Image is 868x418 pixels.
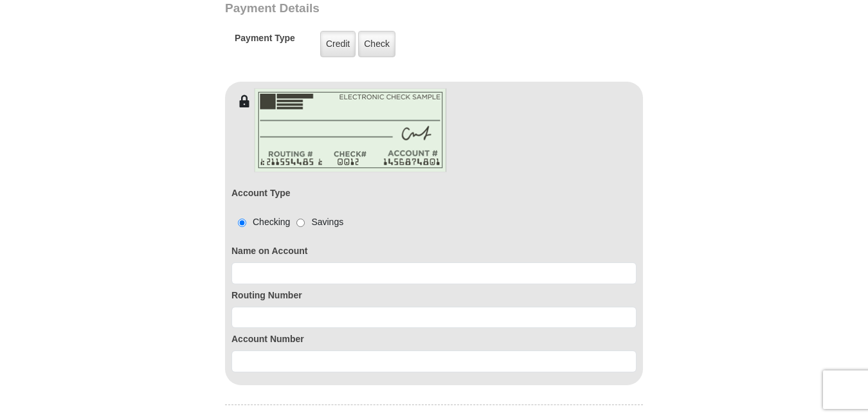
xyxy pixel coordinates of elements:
label: Name on Account [231,244,637,258]
label: Credit [320,31,356,57]
label: Account Type [231,186,291,200]
img: check-en.png [254,88,447,172]
h5: Payment Type [235,33,295,50]
div: Checking Savings [231,215,343,229]
h3: Payment Details [225,1,553,16]
label: Routing Number [231,289,637,302]
label: Check [358,31,395,57]
label: Account Number [231,332,637,346]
